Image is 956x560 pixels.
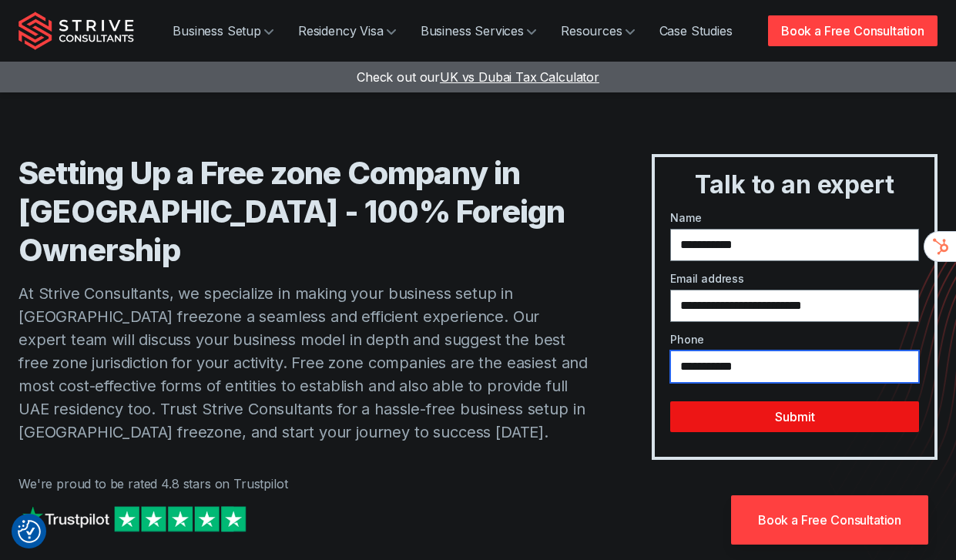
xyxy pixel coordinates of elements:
p: At Strive Consultants, we specialize in making your business setup in [GEOGRAPHIC_DATA] freezone ... [18,282,590,444]
a: Case Studies [647,15,745,46]
a: Check out ourUK vs Dubai Tax Calculator [357,69,599,85]
button: Submit [670,401,919,432]
p: We're proud to be rated 4.8 stars on Trustpilot [18,474,590,493]
img: Strive on Trustpilot [18,502,250,535]
label: Phone [670,331,919,347]
h3: Talk to an expert [661,169,928,200]
img: Strive Consultants [18,12,134,50]
label: Email address [670,270,919,287]
img: Revisit consent button [18,520,41,543]
label: Name [670,210,919,226]
span: UK vs Dubai Tax Calculator [440,69,599,85]
a: Business Services [408,15,548,46]
a: Book a Free Consultation [731,495,928,545]
a: Resources [548,15,647,46]
a: Residency Visa [286,15,408,46]
a: Business Setup [160,15,286,46]
button: Consent Preferences [18,520,41,543]
a: Book a Free Consultation [768,15,938,46]
h1: Setting Up a Free zone Company in [GEOGRAPHIC_DATA] - 100% Foreign Ownership [18,154,590,270]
